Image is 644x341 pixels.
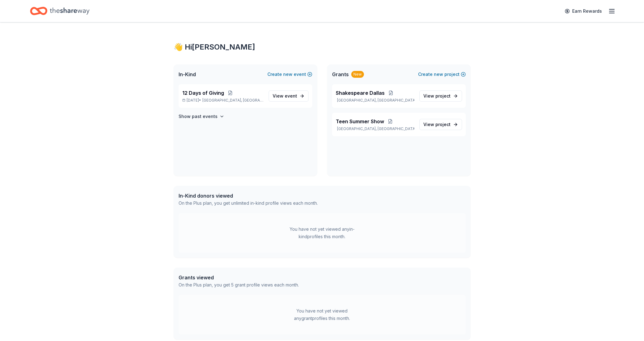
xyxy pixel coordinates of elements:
[273,92,297,100] span: View
[179,113,218,120] h4: Show past events
[336,118,384,125] span: Teen Summer Show
[435,122,451,127] span: project
[336,126,414,131] p: [GEOGRAPHIC_DATA], [GEOGRAPHIC_DATA]
[336,89,385,97] span: Shakespeare Dallas
[179,192,318,199] div: In-Kind donors viewed
[269,90,309,102] a: View event
[435,93,451,98] span: project
[418,71,466,78] button: Createnewproject
[336,98,414,103] p: [GEOGRAPHIC_DATA], [GEOGRAPHIC_DATA]
[434,71,443,78] span: new
[30,4,89,18] a: Home
[179,274,299,281] div: Grants viewed
[283,71,292,78] span: new
[283,225,361,240] div: You have not yet viewed any in-kind profiles this month.
[423,92,451,100] span: View
[419,119,462,130] a: View project
[174,42,471,52] div: 👋 Hi [PERSON_NAME]
[179,113,224,120] button: Show past events
[267,71,312,78] button: Createnewevent
[423,121,451,128] span: View
[179,199,318,207] div: On the Plus plan, you get unlimited in-kind profile views each month.
[182,98,264,103] p: [DATE] •
[179,281,299,289] div: On the Plus plan, you get 5 grant profile views each month.
[351,71,364,78] div: New
[561,6,606,17] a: Earn Rewards
[182,89,224,97] span: 12 Days of Giving
[202,98,263,103] span: [GEOGRAPHIC_DATA], [GEOGRAPHIC_DATA]
[179,71,196,78] span: In-Kind
[419,90,462,102] a: View project
[332,71,349,78] span: Grants
[285,93,297,98] span: event
[283,307,361,322] div: You have not yet viewed any grant profiles this month.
